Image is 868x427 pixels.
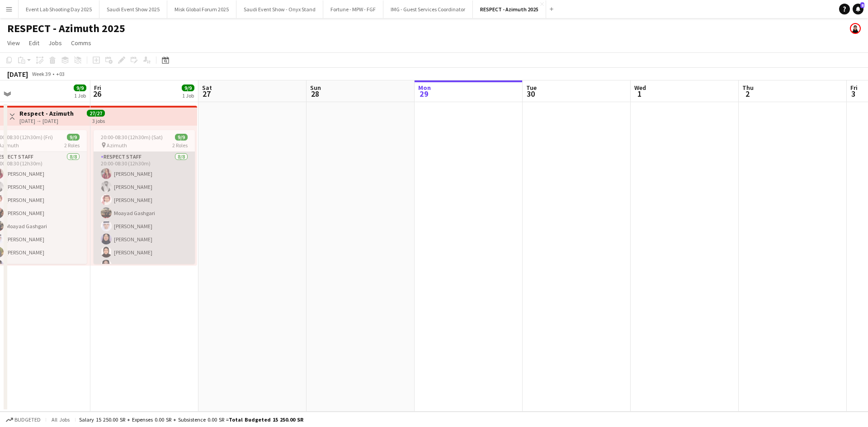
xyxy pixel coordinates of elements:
span: 26 [93,89,101,99]
span: Sun [310,84,321,92]
a: Jobs [45,37,66,49]
h3: Respect - Azimuth [19,109,74,117]
span: Wed [634,84,646,92]
span: 8 [860,2,864,8]
div: 1 Job [182,92,194,99]
button: Saudi Event Show 2025 [99,0,167,18]
span: Mon [418,84,431,92]
span: 28 [309,89,321,99]
button: Misk Global Forum 2025 [167,0,236,18]
div: [DATE] → [DATE] [19,117,74,124]
div: 1 Job [74,92,86,99]
span: Edit [29,39,39,47]
div: [DATE] [7,70,28,79]
span: 9/9 [175,134,188,141]
span: Thu [742,84,754,92]
span: 1 [633,89,646,99]
button: Fortune - MPW - FGF [323,0,383,18]
span: 27/27 [87,110,105,117]
button: IMG - Guest Services Coordinator [383,0,473,18]
button: Saudi Event Show - Onyx Stand [236,0,323,18]
span: 2 Roles [64,142,80,149]
div: +03 [56,70,65,77]
span: Fri [850,84,858,92]
span: Total Budgeted 15 250.00 SR [229,416,303,423]
span: 20:00-08:30 (12h30m) (Sat) [101,134,163,141]
button: Budgeted [5,415,42,425]
span: 2 Roles [172,142,188,149]
span: Week 39 [30,70,52,77]
span: 9/9 [182,84,194,91]
span: Tue [526,84,537,92]
h1: RESPECT - Azimuth 2025 [7,22,125,35]
span: View [7,39,20,47]
span: Comms [71,39,91,47]
span: 2 [741,89,754,99]
span: 9/9 [67,134,80,141]
span: 27 [201,89,212,99]
div: Salary 15 250.00 SR + Expenses 0.00 SR + Subsistence 0.00 SR = [79,416,303,423]
span: Fri [94,84,101,92]
span: Azimuth [107,142,127,149]
button: Event Lab Shooting Day 2025 [19,0,99,18]
span: All jobs [50,416,71,423]
a: 8 [853,4,863,14]
span: 30 [525,89,537,99]
div: 3 jobs [92,117,105,124]
app-job-card: 20:00-08:30 (12h30m) (Sat)9/9 Azimuth2 RolesRespect Staff8/820:00-08:30 (12h30m)[PERSON_NAME][PER... [94,130,195,264]
span: 9/9 [74,84,86,91]
span: Jobs [48,39,62,47]
a: View [4,37,24,49]
span: 3 [849,89,858,99]
a: Comms [67,37,95,49]
span: Budgeted [14,417,41,423]
app-user-avatar: Reem Al Shorafa [850,23,861,34]
app-card-role: Respect Staff8/820:00-08:30 (12h30m)[PERSON_NAME][PERSON_NAME][PERSON_NAME]Moayad Gashgari[PERSON... [94,152,195,274]
span: Sat [202,84,212,92]
span: 29 [417,89,431,99]
a: Edit [25,37,43,49]
button: RESPECT - Azimuth 2025 [473,0,546,18]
